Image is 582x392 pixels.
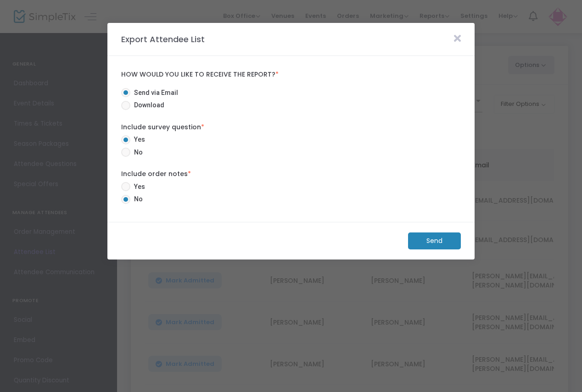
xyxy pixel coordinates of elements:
[130,88,178,98] span: Send via Email
[107,23,475,56] m-panel-header: Export Attendee List
[130,100,164,110] span: Download
[121,71,461,79] label: How would you like to receive the report?
[130,182,145,192] span: Yes
[117,33,209,45] m-panel-title: Export Attendee List
[130,148,143,157] span: No
[121,122,461,132] label: Include survey question
[408,232,461,249] m-button: Send
[130,194,143,204] span: No
[130,135,145,144] span: Yes
[121,169,461,179] label: Include order notes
